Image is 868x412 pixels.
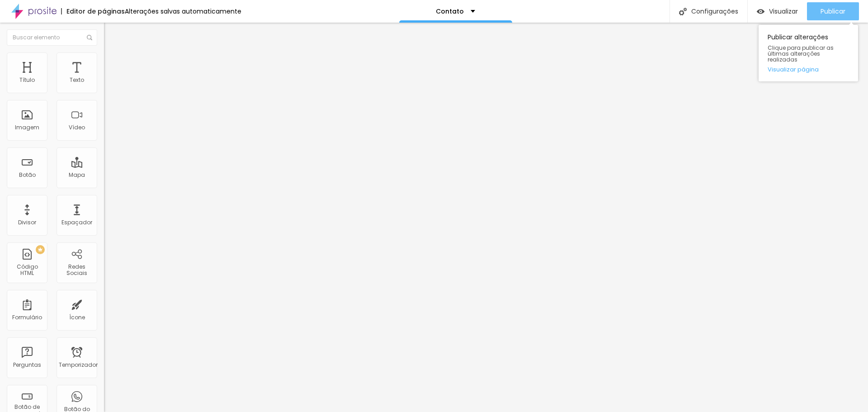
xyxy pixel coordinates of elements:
[436,7,464,16] font: Contato
[768,66,849,72] a: Visualizar página
[87,35,92,40] img: Ícone
[691,7,738,16] font: Configurações
[769,7,798,16] font: Visualizar
[679,8,687,15] img: Ícone
[17,263,38,277] font: Código HTML
[807,2,859,20] button: Publicar
[748,2,807,20] button: Visualizar
[69,171,85,179] font: Mapa
[70,76,84,84] font: Texto
[13,361,41,369] font: Perguntas
[59,361,98,369] font: Temporizador
[15,123,39,131] font: Imagem
[12,313,42,321] font: Formulário
[768,33,828,42] font: Publicar alterações
[18,218,36,226] font: Divisor
[768,44,834,63] font: Clique para publicar as últimas alterações realizadas
[69,313,85,321] font: Ícone
[821,7,845,16] font: Publicar
[7,29,97,46] input: Buscar elemento
[66,7,125,16] font: Editor de páginas
[757,8,764,15] img: view-1.svg
[69,123,85,131] font: Vídeo
[768,65,819,74] font: Visualizar página
[19,171,36,179] font: Botão
[125,7,241,16] font: Alterações salvas automaticamente
[66,263,87,277] font: Redes Sociais
[19,76,35,84] font: Título
[61,218,92,226] font: Espaçador
[104,23,868,412] iframe: Editor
